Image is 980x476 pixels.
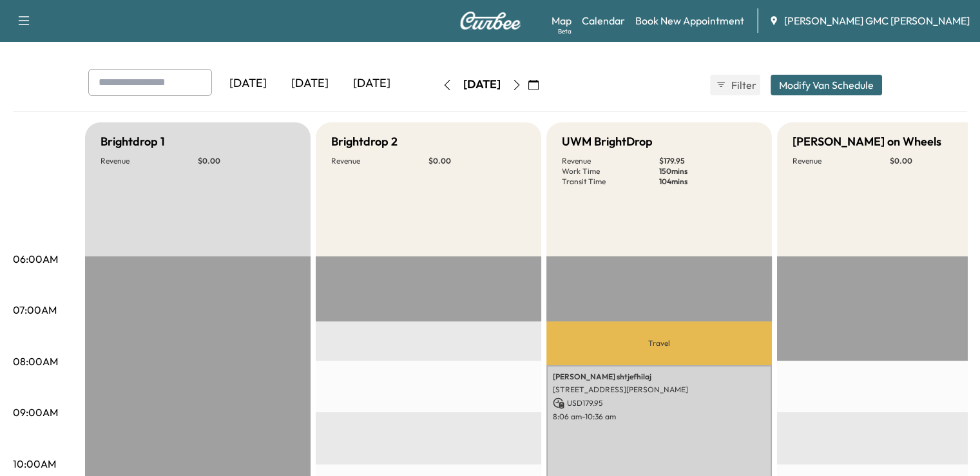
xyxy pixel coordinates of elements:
[553,412,765,422] p: 8:06 am - 10:36 am
[279,69,341,99] div: [DATE]
[659,176,756,187] p: 104 mins
[784,13,970,28] span: [PERSON_NAME] GMC [PERSON_NAME]
[731,77,754,93] span: Filter
[331,133,398,151] h5: Brightdrop 2
[101,156,198,166] p: Revenue
[659,166,756,176] p: 150 mins
[552,13,572,28] a: MapBeta
[562,133,653,151] h5: UWM BrightDrop
[635,13,744,28] a: Book New Appointment
[562,156,659,166] p: Revenue
[13,456,56,471] p: 10:00AM
[217,69,279,99] div: [DATE]
[198,156,295,166] p: $ 0.00
[101,133,165,151] h5: Brightdrop 1
[13,354,58,369] p: 08:00AM
[13,251,58,267] p: 06:00AM
[659,156,756,166] p: $ 179.95
[553,397,765,409] p: USD 179.95
[553,372,765,382] p: [PERSON_NAME] shtjefhilaj
[793,156,890,166] p: Revenue
[771,75,882,95] button: Modify Van Schedule
[710,75,760,95] button: Filter
[331,156,428,166] p: Revenue
[562,176,659,187] p: Transit Time
[428,156,526,166] p: $ 0.00
[546,321,772,366] p: Travel
[793,133,941,151] h5: [PERSON_NAME] on Wheels
[582,13,625,28] a: Calendar
[562,166,659,176] p: Work Time
[463,77,501,93] div: [DATE]
[341,69,403,99] div: [DATE]
[13,302,57,318] p: 07:00AM
[459,12,521,30] img: Curbee Logo
[558,26,572,36] div: Beta
[553,385,765,395] p: [STREET_ADDRESS][PERSON_NAME]
[13,405,58,420] p: 09:00AM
